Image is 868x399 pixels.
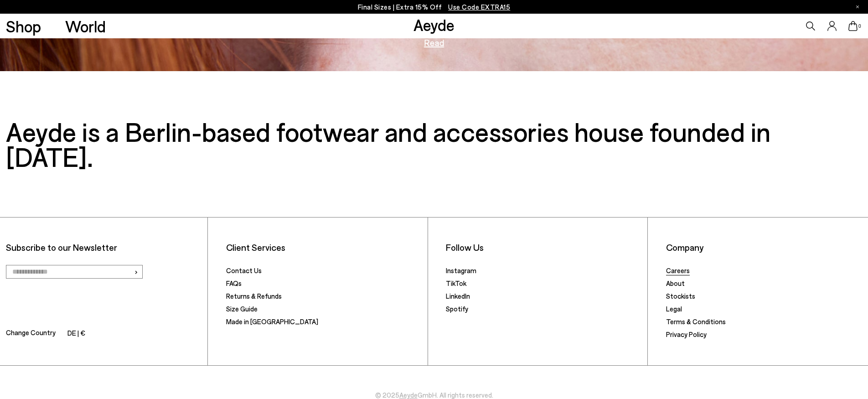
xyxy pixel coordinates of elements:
[226,266,262,275] a: Contact Us
[666,242,862,253] li: Company
[666,317,726,326] a: Terms & Conditions
[424,38,444,47] a: Read
[226,305,258,313] a: Size Guide
[6,242,201,253] p: Subscribe to our Newsletter
[6,119,862,169] h3: Aeyde is a Berlin-based footwear and accessories house founded in [DATE].
[6,327,56,340] span: Change Country
[666,305,682,313] a: Legal
[666,330,707,338] a: Privacy Policy
[65,18,106,34] a: World
[666,292,695,300] a: Stockists
[6,18,41,34] a: Shop
[446,242,641,253] li: Follow Us
[446,292,470,300] a: LinkedIn
[448,3,510,11] span: Navigate to /collections/ss25-final-sizes
[67,327,85,340] li: DE | €
[134,265,138,278] span: ›
[399,391,418,399] a: Aeyde
[858,24,862,29] span: 0
[446,305,468,313] a: Spotify
[226,292,282,300] a: Returns & Refunds
[666,266,690,275] a: Careers
[446,266,476,275] a: Instagram
[446,279,466,287] a: TikTok
[226,279,242,287] a: FAQs
[226,317,318,326] a: Made in [GEOGRAPHIC_DATA]
[848,21,858,31] a: 0
[226,242,422,253] li: Client Services
[413,15,455,34] a: Aeyde
[358,1,511,13] p: Final Sizes | Extra 15% Off
[666,279,685,287] a: About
